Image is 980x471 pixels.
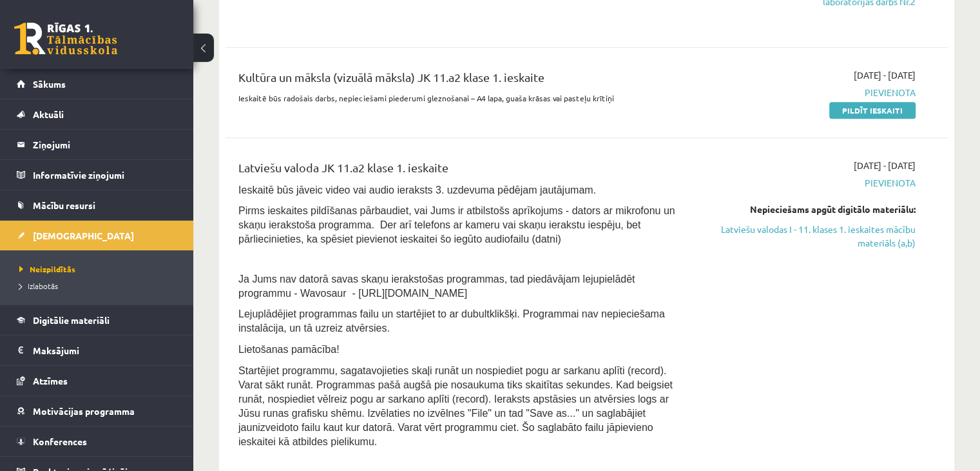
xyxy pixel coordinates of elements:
span: Pirms ieskaites pildīšanas pārbaudiet, vai Jums ir atbilstošs aprīkojums - dators ar mikrofonu un... [238,205,675,245]
p: Ieskaitē būs radošais darbs, nepieciešami piederumi gleznošanai – A4 lapa, guaša krāsas vai paste... [238,92,684,104]
span: [DEMOGRAPHIC_DATA] [33,230,134,241]
a: Maksājumi [17,336,177,365]
div: Latviešu valoda JK 11.a2 klase 1. ieskaite [238,159,684,183]
span: Izlabotās [19,281,58,291]
span: Atzīmes [33,375,68,386]
span: Lietošanas pamācība! [238,344,340,355]
a: Neizpildītās [19,263,180,275]
legend: Informatīvie ziņojumi [33,160,177,190]
span: Aktuāli [33,108,64,120]
a: Pildīt ieskaiti [829,102,916,119]
a: Izlabotās [19,280,180,292]
a: Latviešu valodas I - 11. klases 1. ieskaites mācību materiāls (a,b) [703,223,916,250]
span: [DATE] - [DATE] [854,68,916,82]
legend: Maksājumi [33,336,177,365]
a: Ziņojumi [17,130,177,159]
span: Startējiet programmu, sagatavojieties skaļi runāt un nospiediet pogu ar sarkanu aplīti (record). ... [238,365,673,447]
span: Lejuplādējiet programmas failu un startējiet to ar dubultklikšķi. Programmai nav nepieciešama ins... [238,308,665,334]
span: Konferences [33,436,87,447]
a: Rīgas 1. Tālmācības vidusskola [14,23,117,55]
span: Pievienota [703,86,916,99]
a: Aktuāli [17,99,177,129]
a: Konferences [17,426,177,456]
div: Kultūra un māksla (vizuālā māksla) JK 11.a2 klase 1. ieskaite [238,68,684,92]
span: Motivācijas programma [33,405,135,417]
a: Atzīmes [17,366,177,396]
a: Informatīvie ziņojumi [17,160,177,190]
span: Ja Jums nav datorā savas skaņu ierakstošas programmas, tad piedāvājam lejupielādēt programmu - Wa... [238,274,635,299]
span: [DATE] - [DATE] [854,159,916,172]
legend: Ziņojumi [33,130,177,159]
span: Sākums [33,78,66,90]
span: Mācību resursi [33,199,95,211]
a: [DEMOGRAPHIC_DATA] [17,221,177,250]
span: Neizpildītās [19,264,75,274]
span: Digitālie materiāli [33,314,110,326]
a: Mācību resursi [17,190,177,220]
span: Pievienota [703,176,916,190]
a: Digitālie materiāli [17,305,177,335]
span: Ieskaitē būs jāveic video vai audio ieraksts 3. uzdevuma pēdējam jautājumam. [238,185,596,195]
div: Nepieciešams apgūt digitālo materiālu: [703,203,916,216]
a: Motivācijas programma [17,396,177,426]
a: Sākums [17,69,177,99]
